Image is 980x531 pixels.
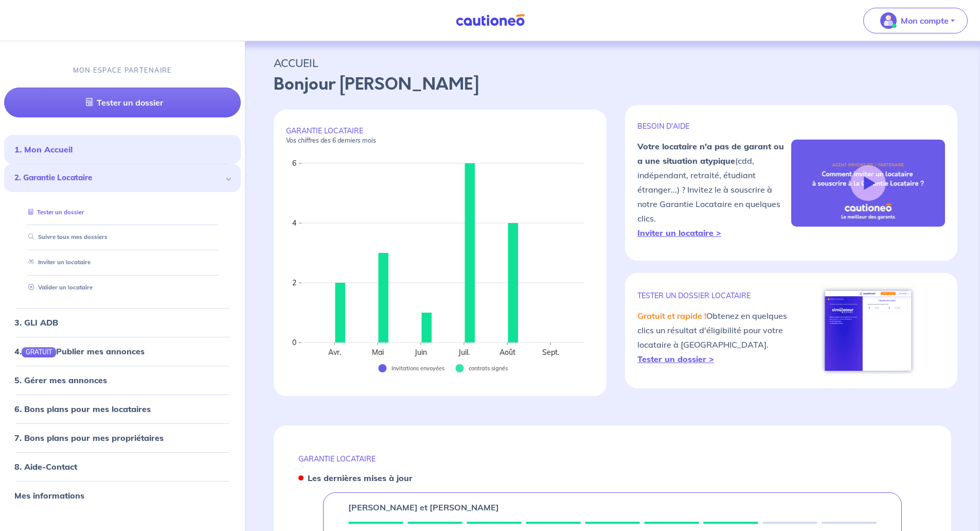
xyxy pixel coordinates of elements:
[637,291,791,300] p: TESTER un dossier locataire
[901,14,949,27] p: Mon compte
[24,209,84,216] a: Tester un dossier
[274,72,951,97] p: Bonjour [PERSON_NAME]
[4,370,241,390] div: 5. Gérer mes annonces
[4,427,241,448] div: 7. Bons plans pour mes propriétaires
[637,139,791,240] p: (cdd, indépendant, retraité, étudiant étranger...) ? Invitez le à souscrire à notre Garantie Loca...
[4,312,241,333] div: 3. GLI ADB
[14,404,151,414] a: 6. Bons plans pour mes locataires
[292,159,296,168] text: 6
[4,485,241,506] div: Mes informations
[14,317,58,328] a: 3. GLI ADB
[274,54,951,72] p: ACCUEIL
[16,229,228,246] div: Suivre tous mes dossiers
[4,139,241,160] div: 1. Mon Accueil
[16,204,228,221] div: Tester un dossier
[16,279,228,296] div: Valider un locataire
[14,490,84,501] a: Mes informations
[292,218,296,228] text: 4
[298,454,926,464] p: GARANTIE LOCATAIRE
[452,14,529,27] img: Cautioneo
[292,338,296,347] text: 0
[500,348,515,357] text: Août
[458,348,470,357] text: Juil.
[791,140,945,226] img: video-gli-new-none.jpg
[292,278,296,287] text: 2
[637,309,791,366] p: Obtenez en quelques clics un résultat d'éligibilité pour votre locataire à [GEOGRAPHIC_DATA].
[4,341,241,362] div: 4.GRATUITPublier mes annonces
[637,141,784,166] strong: Votre locataire n'a pas de garant ou a une situation atypique
[14,433,164,443] a: 7. Bons plans pour mes propriétaires
[308,473,413,483] strong: Les dernières mises à jour
[73,65,172,75] p: MON ESPACE PARTENAIRE
[4,456,241,477] div: 8. Aide-Contact
[14,375,107,385] a: 5. Gérer mes annonces
[328,348,341,357] text: Avr.
[637,122,791,131] p: BESOIN D'AIDE
[16,254,228,271] div: Inviter un locataire
[14,172,223,184] span: 2. Garantie Locataire
[637,228,721,238] a: Inviter un locataire >
[286,126,594,145] p: GARANTIE LOCATAIRE
[24,284,93,291] a: Valider un locataire
[819,285,917,376] img: simulateur.png
[14,346,145,356] a: 4.GRATUITPublier mes annonces
[14,461,77,472] a: 8. Aide-Contact
[880,12,897,29] img: illu_account_valid_menu.svg
[372,348,384,357] text: Mai
[24,234,108,241] a: Suivre tous mes dossiers
[414,348,427,357] text: Juin
[637,311,706,321] em: Gratuit et rapide !
[348,501,499,513] p: [PERSON_NAME] et [PERSON_NAME]
[4,88,241,117] a: Tester un dossier
[863,8,968,33] button: illu_account_valid_menu.svgMon compte
[542,348,559,357] text: Sept.
[637,354,714,364] a: Tester un dossier >
[14,144,73,155] a: 1. Mon Accueil
[4,399,241,419] div: 6. Bons plans pour mes locataires
[4,164,241,192] div: 2. Garantie Locataire
[24,259,91,266] a: Inviter un locataire
[286,136,376,144] em: Vos chiffres des 6 derniers mois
